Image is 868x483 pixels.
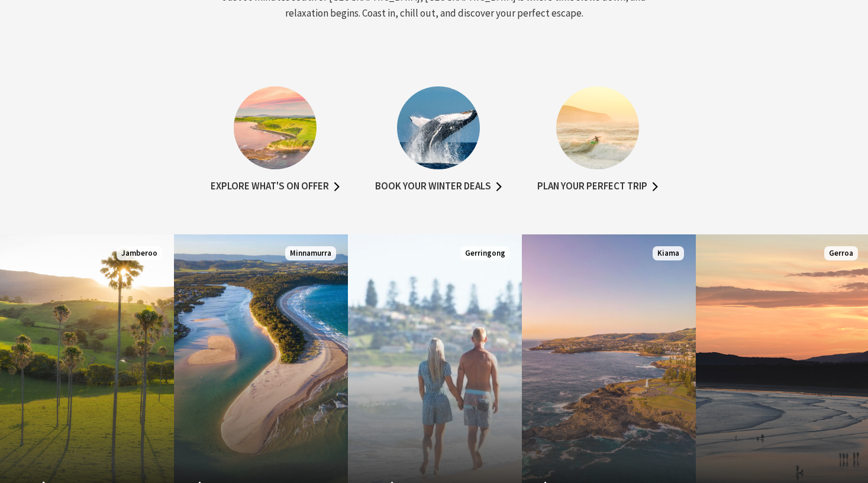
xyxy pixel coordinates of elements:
span: Gerringong [460,246,510,261]
span: Minnamurra [285,246,336,261]
a: Plan your perfect trip [537,178,658,195]
a: Explore what's on offer [211,178,340,195]
span: Gerroa [824,246,858,261]
span: Jamberoo [117,246,162,261]
span: Kiama [653,246,684,261]
a: Book your winter deals [375,178,502,195]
